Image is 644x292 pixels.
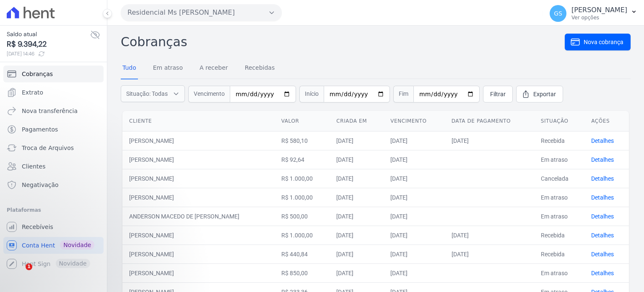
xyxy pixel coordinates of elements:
[565,34,631,50] a: Nova cobrança
[330,188,384,207] td: [DATE]
[299,86,324,103] span: Início
[534,169,584,188] td: Cancelada
[516,86,563,103] a: Exportar
[3,158,104,175] a: Clientes
[7,205,100,215] div: Plataformas
[22,88,43,97] span: Extrato
[591,137,614,144] a: Detalhes
[7,50,90,58] span: [DATE] 14:46
[384,245,445,263] td: [DATE]
[275,207,330,226] td: R$ 500,00
[571,14,627,21] p: Ver opções
[26,263,32,270] span: 1
[445,131,534,150] td: [DATE]
[275,245,330,263] td: R$ 440,84
[330,150,384,169] td: [DATE]
[584,38,623,46] span: Nova cobrança
[122,226,275,245] td: [PERSON_NAME]
[384,169,445,188] td: [DATE]
[591,175,614,182] a: Detalhes
[384,111,445,132] th: Vencimento
[330,207,384,226] td: [DATE]
[384,150,445,169] td: [DATE]
[591,194,614,201] a: Detalhes
[384,188,445,207] td: [DATE]
[393,86,413,103] span: Fim
[121,58,138,79] a: Tudo
[330,131,384,150] td: [DATE]
[122,111,275,132] th: Cliente
[22,70,53,78] span: Cobranças
[121,4,282,21] button: Residencial Ms [PERSON_NAME]
[188,86,230,103] span: Vencimento
[591,251,614,258] a: Detalhes
[571,6,627,14] p: [PERSON_NAME]
[591,156,614,163] a: Detalhes
[445,245,534,263] td: [DATE]
[330,111,384,132] th: Criada em
[275,150,330,169] td: R$ 92,64
[22,223,53,231] span: Recebíveis
[7,39,90,50] span: R$ 9.394,22
[22,144,74,152] span: Troca de Arquivos
[60,240,94,250] span: Novidade
[121,32,565,51] h2: Cobranças
[126,89,168,98] span: Situação: Todas
[330,226,384,245] td: [DATE]
[534,131,584,150] td: Recebida
[330,263,384,282] td: [DATE]
[122,131,275,150] td: [PERSON_NAME]
[8,263,29,284] iframe: Intercom live chat
[275,131,330,150] td: R$ 580,10
[534,150,584,169] td: Em atraso
[122,245,275,263] td: [PERSON_NAME]
[543,2,644,25] button: GS [PERSON_NAME] Ver opções
[384,226,445,245] td: [DATE]
[7,30,90,39] span: Saldo atual
[3,121,104,138] a: Pagamentos
[7,66,100,272] nav: Sidebar
[534,263,584,282] td: Em atraso
[330,169,384,188] td: [DATE]
[122,207,275,226] td: ANDERSON MACEDO DE [PERSON_NAME]
[22,125,58,134] span: Pagamentos
[384,263,445,282] td: [DATE]
[22,162,45,171] span: Clientes
[122,150,275,169] td: [PERSON_NAME]
[3,139,104,156] a: Troca de Arquivos
[591,232,614,239] a: Detalhes
[591,213,614,220] a: Detalhes
[22,181,59,189] span: Negativação
[445,111,534,132] th: Data de pagamento
[384,131,445,150] td: [DATE]
[151,58,184,79] a: Em atraso
[243,58,277,79] a: Recebidas
[384,207,445,226] td: [DATE]
[490,90,506,98] span: Filtrar
[275,226,330,245] td: R$ 1.000,00
[534,188,584,207] td: Em atraso
[275,263,330,282] td: R$ 850,00
[534,111,584,132] th: Situação
[554,11,562,16] span: GS
[483,86,513,103] a: Filtrar
[445,226,534,245] td: [DATE]
[122,263,275,282] td: [PERSON_NAME]
[275,188,330,207] td: R$ 1.000,00
[3,66,104,82] a: Cobranças
[330,245,384,263] td: [DATE]
[275,111,330,132] th: Valor
[3,176,104,193] a: Negativação
[534,207,584,226] td: Em atraso
[3,84,104,101] a: Extrato
[198,58,230,79] a: A receber
[3,237,104,254] a: Conta Hent Novidade
[122,188,275,207] td: [PERSON_NAME]
[121,85,185,102] button: Situação: Todas
[22,107,78,115] span: Nova transferência
[22,241,55,250] span: Conta Hent
[122,169,275,188] td: [PERSON_NAME]
[584,111,629,132] th: Ações
[3,218,104,235] a: Recebíveis
[591,270,614,276] a: Detalhes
